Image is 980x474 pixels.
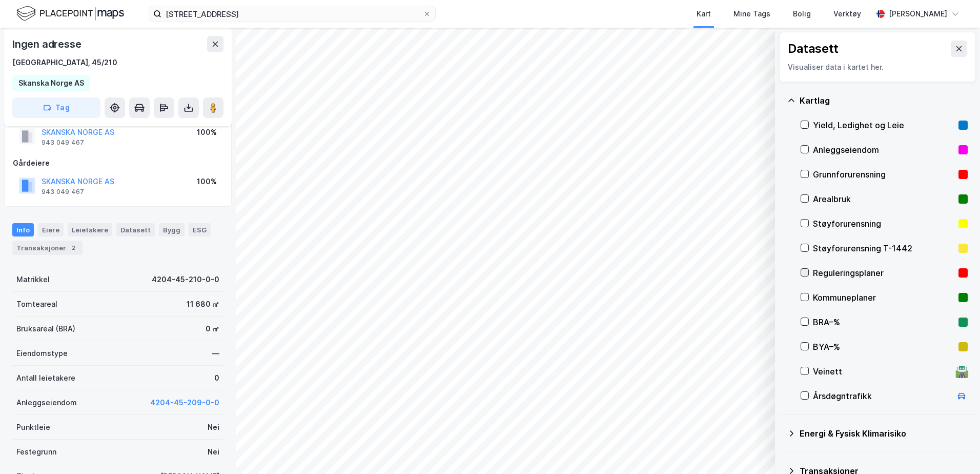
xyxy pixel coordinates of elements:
div: 943 049 467 [42,139,84,147]
iframe: Chat Widget [929,425,980,474]
div: — [212,347,219,360]
div: Kart [697,8,711,20]
div: Anleggseiendom [813,144,954,156]
div: Bruksareal (BRA) [16,323,75,335]
div: 100% [197,175,217,188]
div: Transaksjoner [12,241,83,255]
div: Grunnforurensning [813,168,954,181]
div: Ingen adresse [12,36,83,52]
div: Bygg [159,223,185,236]
div: Festegrunn [16,446,56,458]
div: Punktleie [16,421,50,433]
div: Info [12,223,34,236]
div: Eiere [38,223,64,236]
div: Reguleringsplaner [813,267,954,279]
div: Tomteareal [16,298,57,310]
div: Bolig [793,8,811,20]
input: Søk på adresse, matrikkel, gårdeiere, leietakere eller personer [161,6,423,22]
div: 0 [214,372,219,384]
div: Visualiser data i kartet her. [788,61,967,73]
div: 11 680 ㎡ [187,298,219,310]
div: Støyforurensning T-1442 [813,242,954,254]
div: Eiendomstype [16,347,68,360]
div: Nei [208,446,219,458]
div: 0 ㎡ [206,323,219,335]
div: Mine Tags [733,8,770,20]
div: BYA–% [813,341,954,353]
div: Anleggseiendom [16,397,77,409]
div: [PERSON_NAME] [889,8,947,20]
div: ESG [189,223,211,236]
div: Yield, Ledighet og Leie [813,119,954,131]
div: Datasett [116,223,155,236]
div: Kommuneplaner [813,291,954,304]
div: 100% [197,126,217,139]
div: Kartlag [800,94,968,107]
div: Energi & Fysisk Klimarisiko [800,427,968,440]
div: Årsdøgntrafikk [813,390,951,402]
div: BRA–% [813,316,954,328]
div: Matrikkel [16,273,50,286]
button: Tag [12,97,100,118]
div: Støyforurensning [813,218,954,230]
div: Datasett [788,41,839,57]
div: Skanska Norge AS [18,77,84,89]
div: 943 049 467 [42,188,84,196]
button: 4204-45-209-0-0 [150,397,219,409]
div: Gårdeiere [13,157,223,169]
div: 🛣️ [955,365,969,378]
img: logo.f888ab2527a4732fd821a326f86c7f29.svg [16,5,124,23]
div: Nei [208,421,219,433]
div: 2 [68,243,78,253]
div: Kontrollprogram for chat [929,425,980,474]
div: [GEOGRAPHIC_DATA], 45/210 [12,56,117,69]
div: Antall leietakere [16,372,75,384]
div: 4204-45-210-0-0 [152,273,219,286]
div: Veinett [813,365,951,378]
div: Verktøy [833,8,861,20]
div: Leietakere [68,223,112,236]
div: Arealbruk [813,193,954,205]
